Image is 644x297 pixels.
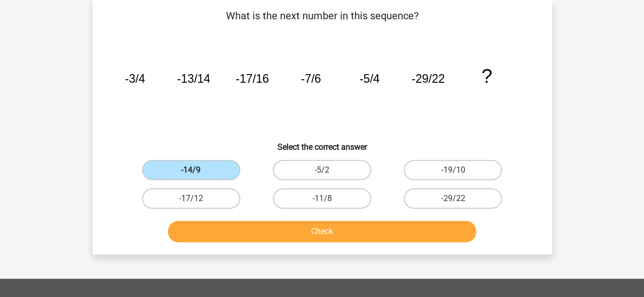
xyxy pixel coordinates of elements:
tspan: -5/4 [359,72,379,85]
label: -11/8 [273,188,371,209]
tspan: -7/6 [300,72,321,85]
tspan: ? [481,65,492,87]
tspan: -3/4 [125,72,145,85]
button: Check [168,221,476,242]
tspan: -17/16 [235,72,268,85]
label: -14/9 [142,160,240,180]
label: -5/2 [273,160,371,180]
label: -19/10 [404,160,502,180]
tspan: -13/14 [177,72,210,85]
h6: Select the correct answer [109,134,536,152]
p: What is the next number in this sequence? [109,8,536,23]
label: -17/12 [142,188,240,209]
tspan: -29/22 [411,72,444,85]
label: -29/22 [404,188,502,209]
